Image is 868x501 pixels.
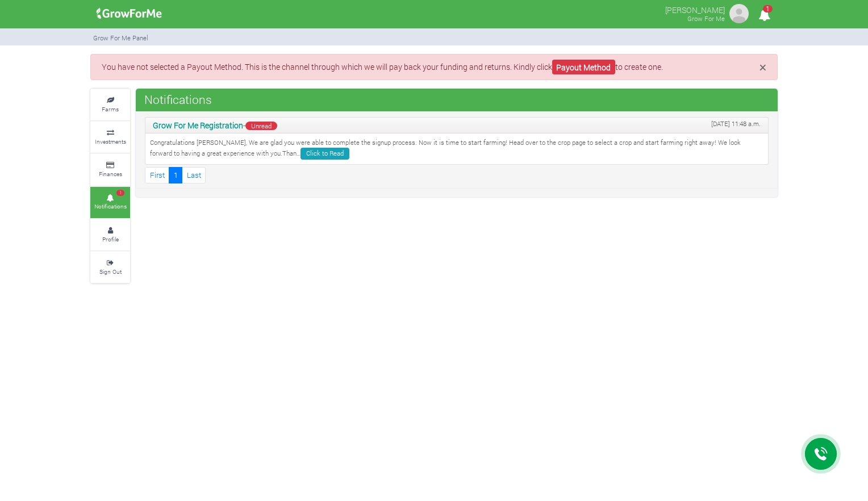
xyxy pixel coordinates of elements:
[753,11,775,22] a: 1
[728,2,750,25] img: growforme image
[552,60,615,75] a: Payout Method
[145,167,169,183] a: First
[90,187,130,218] a: 1 Notifications
[759,59,766,76] span: ×
[145,167,769,183] nav: Page Navigation
[94,202,127,210] small: Notifications
[93,2,166,25] img: growforme image
[759,61,766,74] button: Close
[102,235,119,243] small: Profile
[753,2,775,28] i: Notifications
[95,137,126,145] small: Investments
[90,154,130,185] a: Finances
[102,105,119,113] small: Farms
[141,88,215,111] span: Notifications
[102,61,766,73] p: You have not selected a Payout Method. This is the channel through which we will pay back your fu...
[90,219,130,250] a: Profile
[99,268,122,275] small: Sign Out
[153,119,761,131] p: -
[90,89,130,120] a: Farms
[116,190,124,197] span: 1
[169,167,182,183] a: 1
[763,5,773,12] span: 1
[687,14,725,23] small: Grow For Me
[90,122,130,153] a: Investments
[301,148,349,160] a: Click to Read
[182,167,206,183] a: Last
[245,122,277,130] span: Unread
[150,138,763,160] p: Congratulations [PERSON_NAME], We are glad you were able to complete the signup process. Now it i...
[153,120,243,131] b: Grow For Me Registration
[99,170,122,178] small: Finances
[665,2,725,16] p: [PERSON_NAME]
[93,34,148,42] small: Grow For Me Panel
[90,252,130,283] a: Sign Out
[711,119,761,129] span: [DATE] 11:48 a.m.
